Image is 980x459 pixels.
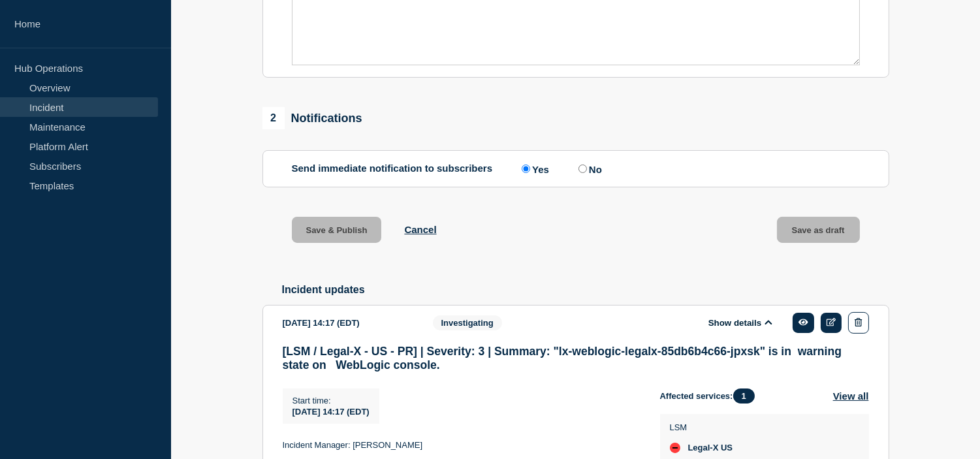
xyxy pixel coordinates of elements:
[522,165,530,173] input: Yes
[777,217,860,243] button: Save as draft
[292,163,860,175] div: Send immediate notification to subscribers
[404,224,436,235] button: Cancel
[262,107,362,129] div: Notifications
[282,284,889,296] h2: Incident updates
[518,163,549,175] label: Yes
[283,345,869,372] h3: [LSM / Legal-X - US - PR] | Severity: 3 | Summary: "lx-weblogic-legalx-85db6b4c66-jpxsk" is in wa...
[292,396,370,405] p: Start time :
[292,407,370,417] span: [DATE] 14:17 (EDT)
[292,217,382,243] button: Save & Publish
[733,388,755,404] span: 1
[704,317,776,328] button: Show details
[433,315,502,330] span: Investigating
[262,107,285,129] span: 2
[292,163,493,175] p: Send immediate notification to subscribers
[660,388,761,404] span: Affected services:
[688,443,733,453] span: Legal-X US
[283,439,639,451] p: Incident Manager: [PERSON_NAME]
[670,422,733,432] p: LSM
[283,312,413,334] div: [DATE] 14:17 (EDT)
[575,163,602,175] label: No
[670,443,680,453] div: down
[833,388,869,404] button: View all
[578,165,587,173] input: No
